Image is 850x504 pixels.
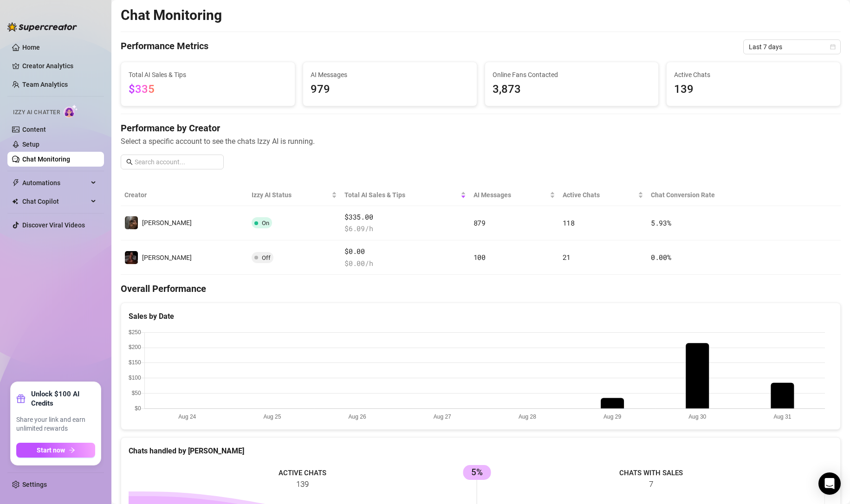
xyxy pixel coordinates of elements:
span: arrow-right [69,447,75,453]
h4: Performance by Creator [121,122,841,135]
span: gift [16,394,26,403]
span: $ 6.09 /h [344,223,466,234]
span: 21 [563,252,571,262]
span: [PERSON_NAME] [142,219,192,226]
a: Team Analytics [22,81,68,88]
div: Open Intercom Messenger [818,472,841,495]
th: Active Chats [559,184,647,206]
span: Start now [37,446,65,454]
a: Chat Monitoring [22,155,70,163]
span: 3,873 [493,81,651,98]
span: Chat Copilot [22,194,88,209]
div: Sales by Date [129,310,833,322]
span: Total AI Sales & Tips [129,70,287,80]
span: Izzy AI Chatter [13,108,60,117]
span: 979 [311,81,469,98]
img: Maria [125,251,138,264]
span: $0.00 [344,246,466,257]
a: Content [22,126,46,133]
span: AI Messages [311,70,469,80]
div: Chats handled by [PERSON_NAME] [129,445,833,457]
a: Settings [22,481,47,488]
span: Off [262,254,271,261]
span: 5.93 % [651,218,671,227]
img: Chat Copilot [12,198,18,205]
span: 879 [474,218,486,227]
input: Search account... [135,157,218,167]
span: Share your link and earn unlimited rewards [16,415,95,433]
span: On [262,220,269,226]
button: Start nowarrow-right [16,443,95,458]
strong: Unlock $100 AI Credits [31,389,95,408]
img: AI Chatter [64,104,78,118]
span: thunderbolt [12,179,19,187]
span: 100 [474,252,486,262]
span: Last 7 days [749,40,835,54]
span: search [126,159,133,165]
h4: Performance Metrics [121,39,208,54]
th: Izzy AI Status [248,184,341,206]
span: Online Fans Contacted [493,70,651,80]
a: Setup [22,141,39,148]
span: Active Chats [563,190,636,200]
a: Discover Viral Videos [22,221,85,229]
span: 0.00 % [651,252,671,262]
span: Active Chats [674,70,833,80]
h2: Chat Monitoring [121,6,222,24]
span: 118 [563,218,575,227]
th: Chat Conversion Rate [647,184,769,206]
a: Creator Analytics [22,58,97,73]
span: 139 [674,81,833,98]
h4: Overall Performance [121,282,841,295]
span: Total AI Sales & Tips [344,190,458,200]
th: AI Messages [470,184,559,206]
a: Home [22,44,40,51]
span: [PERSON_NAME] [142,254,192,261]
span: $ 0.00 /h [344,258,466,269]
img: Edgar [125,216,138,229]
span: AI Messages [474,190,548,200]
span: $335 [129,83,155,96]
th: Creator [121,184,248,206]
span: $335.00 [344,212,466,223]
th: Total AI Sales & Tips [341,184,469,206]
span: Izzy AI Status [252,190,330,200]
span: Automations [22,175,88,190]
span: Select a specific account to see the chats Izzy AI is running. [121,136,841,147]
span: calendar [830,44,836,50]
img: logo-BBDzfeDw.svg [7,22,77,32]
